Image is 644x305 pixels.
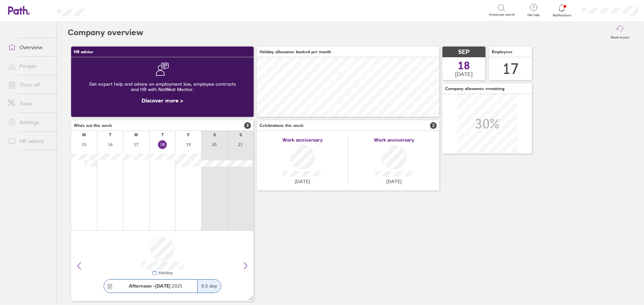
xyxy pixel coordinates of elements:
a: Overview [3,41,57,54]
label: Reset layout [607,33,633,40]
span: 18 [458,60,470,71]
span: 2 [430,122,437,129]
div: Holiday [157,271,173,275]
a: Settings [3,116,57,129]
span: Holiday allowance booked per month [260,50,331,54]
strong: [DATE] [155,283,170,289]
a: HR advice [3,134,57,148]
span: 3 [244,122,251,129]
div: S [239,133,242,137]
div: 17 [502,60,519,77]
div: T [109,133,111,137]
span: Who's out this week [74,123,112,128]
div: S [213,133,216,137]
span: Work anniversary [374,137,414,143]
span: Employees [492,50,513,54]
div: F [187,133,190,137]
div: M [82,133,86,137]
span: 2025 [129,283,182,289]
div: Get expert help and advice on employment law, employee contracts and HR with NatWest Mentor. [76,76,248,97]
span: Company allowance remaining [445,86,504,91]
a: People [3,59,57,73]
span: Get help [523,13,544,17]
span: [DATE] [386,179,401,184]
strong: Afternoon - [129,283,155,289]
div: W [134,133,138,137]
span: HR advice [74,50,93,54]
div: T [161,133,164,137]
span: Work anniversary [282,137,323,143]
span: Notifications [551,13,573,17]
button: Reset layout [607,22,633,43]
h2: Company overview [68,22,143,43]
a: Tools [3,97,57,110]
div: Search [103,7,120,13]
a: Time off [3,78,57,91]
span: Employee search [489,13,515,17]
span: [DATE] [295,179,310,184]
span: SEP [458,49,470,56]
div: 0.5 day [197,280,221,293]
a: Discover more > [142,97,183,104]
span: [DATE] [455,71,473,77]
a: Notifications [551,3,573,17]
span: Celebrations this week [260,123,304,128]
